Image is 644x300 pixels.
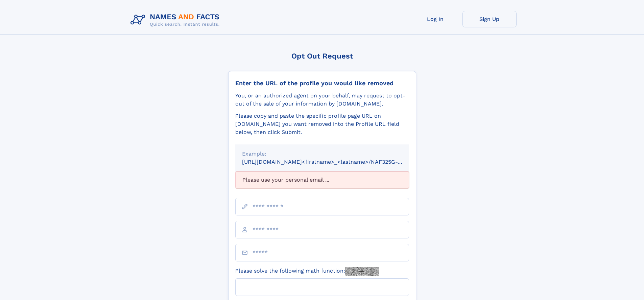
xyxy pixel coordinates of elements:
div: You, or an authorized agent on your behalf, may request to opt-out of the sale of your informatio... [235,92,409,108]
div: Enter the URL of the profile you would like removed [235,79,409,87]
div: Please use your personal email ... [235,171,409,188]
div: Example: [242,150,402,158]
label: Please solve the following math function: [235,267,379,276]
img: Logo Names and Facts [128,11,225,29]
div: Opt Out Request [228,52,416,60]
a: Sign Up [462,11,517,27]
small: [URL][DOMAIN_NAME]<firstname>_<lastname>/NAF325G-xxxxxxxx [242,159,422,165]
div: Please copy and paste the specific profile page URL on [DOMAIN_NAME] you want removed into the Pr... [235,112,409,136]
a: Log In [408,11,462,27]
